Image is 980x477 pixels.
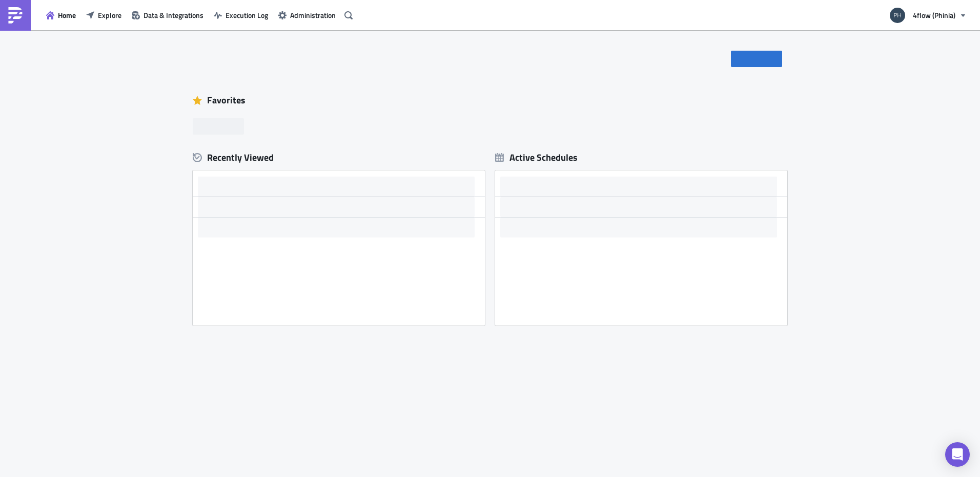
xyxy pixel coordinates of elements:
span: Administration [290,10,336,20]
button: 4flow (Phinia) [884,4,972,27]
img: PushMetrics [7,7,24,24]
img: Avatar [889,7,906,24]
button: Execution Log [209,7,273,23]
span: Data & Integrations [144,10,203,20]
div: Favorites [193,93,787,108]
span: Explore [98,10,121,20]
button: Data & Integrations [127,7,209,23]
button: Administration [273,7,341,23]
span: 4flow (Phinia) [913,10,955,20]
span: Execution Log [226,10,268,20]
button: Home [41,7,81,23]
button: Explore [81,7,127,23]
span: Home [58,10,76,20]
div: Active Schedules [495,151,578,163]
div: Recently Viewed [193,150,485,165]
div: Open Intercom Messenger [945,442,970,467]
